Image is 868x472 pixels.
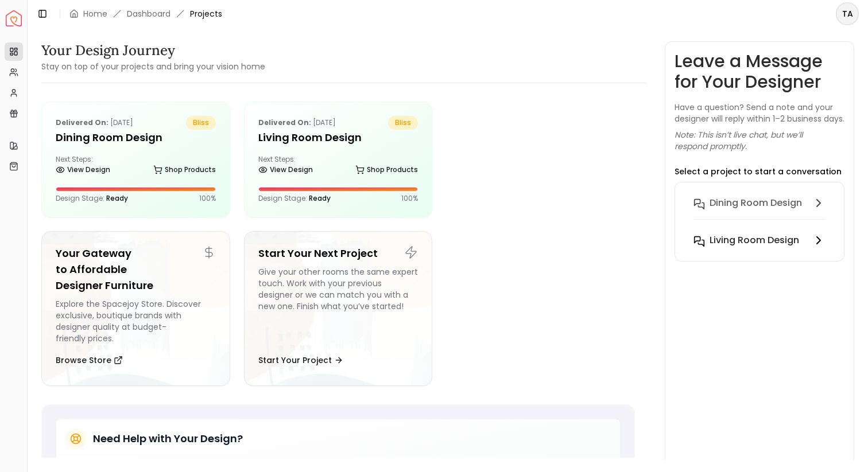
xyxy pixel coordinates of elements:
h6: Dining Room design [710,196,802,210]
button: TA [836,2,859,25]
a: Shop Products [153,162,216,178]
p: [DATE] [56,116,133,130]
a: Your Gateway to Affordable Designer FurnitureExplore the Spacejoy Store. Discover exclusive, bout... [41,231,230,386]
a: Shop Products [355,162,418,178]
span: TA [837,3,858,24]
h6: Living Room design [710,233,799,247]
p: Design Stage: [56,194,128,203]
p: Design Stage: [258,194,331,203]
span: Projects [190,8,222,19]
p: [DATE] [258,116,336,130]
h5: Need Help with Your Design? [93,431,243,447]
button: Living Room design [684,229,835,252]
p: Email us at [123,456,207,465]
p: Select a project to start a conversation [675,166,842,177]
p: 100 % [401,194,418,203]
b: Delivered on: [56,118,108,127]
span: bliss [186,116,216,130]
nav: breadcrumb [69,8,222,19]
div: Next Steps: [258,155,418,178]
a: Spacejoy [6,10,22,26]
h5: Living Room design [258,130,418,146]
p: Have a question? Send a note and your designer will reply within 1–2 business days. [675,102,844,124]
small: Stay on top of your projects and bring your vision home [41,61,265,72]
a: View Design [258,162,313,178]
b: Delivered on: [258,118,311,127]
a: View Design [56,162,110,178]
p: Note: This isn’t live chat, but we’ll respond promptly. [675,129,844,152]
span: bliss [388,116,418,130]
h5: Dining Room design [56,130,216,146]
span: Ready [309,193,331,203]
h5: Start Your Next Project [258,245,418,262]
h5: Your Gateway to Affordable Designer Furniture [56,245,216,294]
button: Dining Room design [684,192,835,229]
a: Home [83,8,107,19]
h3: Leave a Message for Your Designer [675,51,844,92]
div: Next Steps: [56,155,216,178]
a: Dashboard [127,8,170,19]
a: Start Your Next ProjectGive your other rooms the same expert touch. Work with your previous desig... [244,231,433,386]
span: Ready [106,193,128,203]
button: Browse Store [56,349,123,372]
h3: Your Design Journey [41,41,265,60]
img: Spacejoy Logo [6,10,22,26]
button: Start Your Project [258,349,343,372]
p: 100 % [199,194,216,203]
div: Explore the Spacejoy Store. Discover exclusive, boutique brands with designer quality at budget-f... [56,298,216,344]
div: Give your other rooms the same expert touch. Work with your previous designer or we can match you... [258,266,418,344]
